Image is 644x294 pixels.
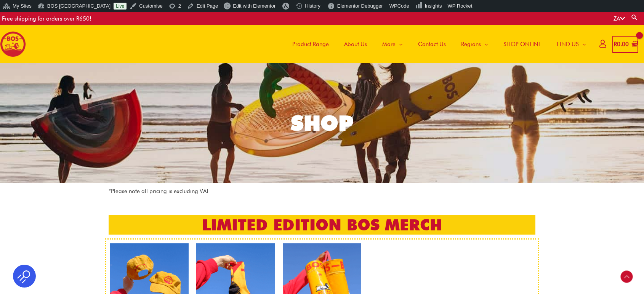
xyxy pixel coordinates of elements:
[614,41,617,48] span: R
[114,3,127,10] a: Live
[631,14,638,21] a: Search button
[382,33,396,56] span: More
[614,41,629,48] bdi: 0.00
[375,25,410,63] a: More
[109,187,535,196] p: *Please note all pricing is excluding VAT
[336,25,375,63] a: About Us
[461,33,481,56] span: Regions
[285,25,336,63] a: Product Range
[2,12,91,25] div: Free shipping for orders over R650!
[503,33,541,56] span: SHOP ONLINE
[344,33,367,56] span: About Us
[496,25,549,63] a: SHOP ONLINE
[292,33,329,56] span: Product Range
[557,33,579,56] span: FIND US
[614,15,625,22] a: ZA
[418,33,446,56] span: Contact Us
[410,25,453,63] a: Contact Us
[279,25,594,63] nav: Site Navigation
[612,36,638,53] a: View Shopping Cart, empty
[453,25,496,63] a: Regions
[109,215,535,235] h2: LIMITED EDITION BOS MERCH
[291,113,353,134] div: SHOP
[233,3,276,9] span: Edit with Elementor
